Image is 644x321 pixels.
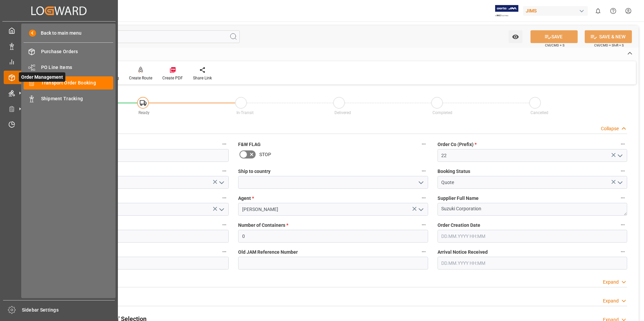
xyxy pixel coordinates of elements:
span: Shipment Tracking [41,95,114,102]
div: Create Route [129,75,152,81]
span: Order Management [19,72,65,82]
button: Ready Date * [220,247,229,256]
div: Expand [603,297,619,305]
button: open menu [216,177,226,188]
button: SAVE [530,30,578,43]
a: Timeslot Management V2 [4,118,114,131]
span: Ctrl/CMD + Shift + S [594,43,624,48]
span: Ship to country [238,168,270,175]
button: open menu [614,150,624,161]
div: Collapse [601,125,619,132]
button: Supplier Full Name [618,193,627,202]
button: open menu [614,177,624,188]
span: Cancelled [530,110,548,115]
a: PO Line Items [24,61,113,74]
button: Number of Containers * [419,220,428,229]
span: Supplier Full Name [438,195,479,202]
button: open menu [509,30,522,43]
a: Data Management [4,39,114,52]
button: Order Co (Prefix) * [618,140,627,148]
button: SAVE & NEW [585,30,632,43]
span: STOP [259,151,271,158]
span: Order Co (Prefix) [438,141,477,148]
a: Purchase Orders [24,45,113,58]
input: Search Fields [31,30,240,43]
span: Arrival Notice Received [438,249,488,256]
button: open menu [415,177,425,188]
button: Shipment type * [220,193,229,202]
a: My Cockpit [4,24,114,37]
span: Agent [238,195,254,202]
button: Old JAM Reference Number [419,247,428,256]
button: F&W FLAG [419,140,428,148]
div: Share Link [193,75,212,81]
span: Transport Order Booking [41,79,114,86]
button: show 0 new notifications [590,3,606,19]
div: Expand [603,279,619,286]
button: Ship to country [419,167,428,175]
button: Country of Origin (Suffix) * [220,167,229,175]
button: Agent * [419,193,428,202]
span: Ctrl/CMD + S [545,43,565,48]
span: In-Transit [236,110,254,115]
button: JAM Reference Number [220,140,229,148]
a: My Reports [4,55,114,68]
span: Number of Containers [238,222,288,229]
button: Arrival Notice Received [618,247,627,256]
span: Booking Status [438,168,470,175]
span: Order Creation Date [438,222,480,229]
span: Old JAM Reference Number [238,249,298,256]
span: Completed [432,110,452,115]
button: Help Center [606,3,621,19]
button: Booking Status [618,167,627,175]
a: Transport Order Booking [24,76,113,90]
div: JIMS [523,6,588,16]
button: open menu [415,204,425,215]
input: DD.MM.YYYY [39,257,229,270]
span: Ready [138,110,150,115]
span: Purchase Orders [41,48,114,55]
input: DD.MM.YYYY HH:MM [438,230,627,243]
span: Back to main menu [36,30,82,37]
input: Type to search/select [39,176,229,189]
span: F&W FLAG [238,141,261,148]
a: Shipment Tracking [24,92,113,105]
input: DD.MM.YYYY HH:MM [438,257,627,270]
button: JIMS [523,4,590,17]
span: PO Line Items [41,64,114,71]
span: Sidebar Settings [22,307,115,314]
button: Order Creation Date [618,220,627,229]
img: Exertis%20JAM%20-%20Email%20Logo.jpg_1722504956.jpg [495,5,518,17]
span: Delivered [334,110,351,115]
button: open menu [216,204,226,215]
div: Create PDF [162,75,183,81]
textarea: Suzuki Corporation [438,203,627,216]
button: Supplier Number [220,220,229,229]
